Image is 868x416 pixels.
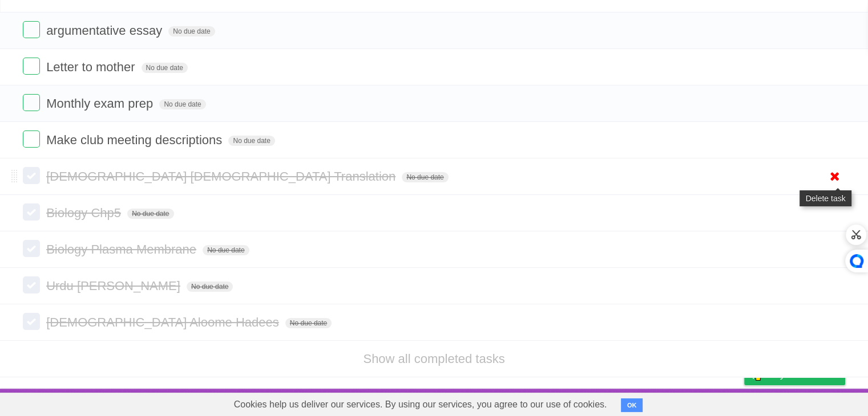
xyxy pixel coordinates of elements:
span: argumentative essay [46,23,165,38]
span: No due date [187,282,233,292]
button: OK [621,398,643,412]
span: No due date [159,99,205,109]
span: No due date [402,172,448,182]
a: Developers [630,391,676,413]
span: Letter to mother [46,60,138,74]
label: Done [23,58,40,75]
span: Cookies help us deliver our services. By using our services, you agree to our use of cookies. [223,393,619,416]
span: No due date [203,245,249,255]
label: Done [23,313,40,330]
label: Done [23,130,40,148]
span: No due date [127,209,173,219]
span: Biology Chp5 [46,206,124,220]
span: [DEMOGRAPHIC_DATA] Aloome Hadees [46,315,282,329]
a: Suggest a feature [773,391,845,413]
span: No due date [285,318,332,328]
span: No due date [168,26,215,36]
span: No due date [142,63,188,73]
a: About [592,391,616,413]
span: No due date [228,136,274,146]
label: Done [23,203,40,221]
a: Terms [691,391,716,413]
span: Biology Plasma Membrane [46,242,199,256]
label: Done [23,21,40,38]
span: Urdu [PERSON_NAME] [46,279,183,293]
span: [DEMOGRAPHIC_DATA] [DEMOGRAPHIC_DATA] Translation [46,169,398,183]
a: Show all completed tasks [363,352,504,366]
label: Done [23,240,40,257]
label: Done [23,276,40,293]
span: Buy me a coffee [768,365,839,385]
label: Done [23,94,40,111]
span: Make club meeting descriptions [46,133,225,147]
label: Done [23,167,40,184]
a: Privacy [729,391,759,413]
span: Monthly exam prep [46,96,156,111]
